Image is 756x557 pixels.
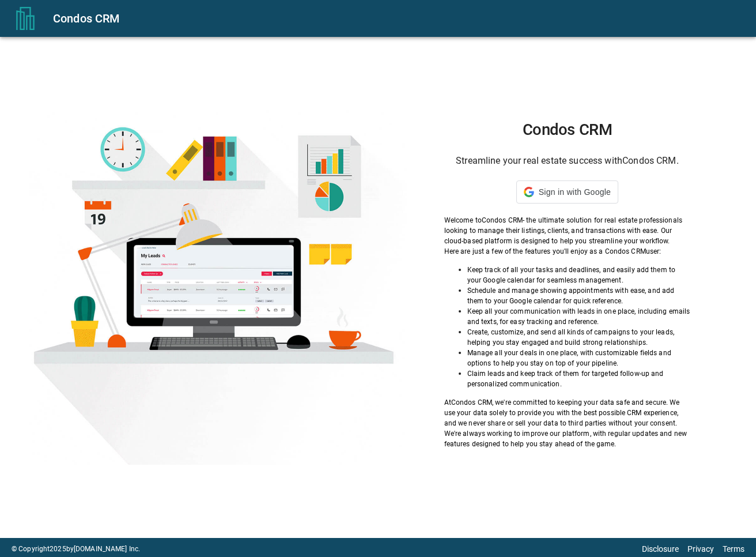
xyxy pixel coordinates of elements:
[467,368,691,389] p: Claim leads and keep track of them for targeted follow-up and personalized communication.
[467,285,691,306] p: Schedule and manage showing appointments with ease, and add them to your Google calendar for quic...
[53,9,742,28] div: Condos CRM
[723,544,744,554] a: Terms
[467,306,691,327] p: Keep all your communication with leads in one place, including emails and texts, for easy trackin...
[74,545,140,553] a: [DOMAIN_NAME] Inc.
[467,348,691,368] p: Manage all your deals in one place, with customizable fields and options to help you stay on top ...
[687,544,714,554] a: Privacy
[444,153,691,169] h6: Streamline your real estate success with Condos CRM .
[12,544,140,554] p: © Copyright 2025 by
[444,397,691,428] p: At Condos CRM , we're committed to keeping your data safe and secure. We use your data solely to ...
[516,180,618,204] div: Sign in with Google
[467,265,691,285] p: Keep track of all your tasks and deadlines, and easily add them to your Google calendar for seaml...
[539,187,611,197] span: Sign in with Google
[444,246,691,257] p: Here are just a few of the features you'll enjoy as a Condos CRM user:
[444,215,691,246] p: Welcome to Condos CRM - the ultimate solution for real estate professionals looking to manage the...
[444,428,691,449] p: We're always working to improve our platform, with regular updates and new features designed to h...
[642,544,679,554] a: Disclosure
[444,121,691,139] h1: Condos CRM
[467,327,691,348] p: Create, customize, and send all kinds of campaigns to your leads, helping you stay engaged and bu...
